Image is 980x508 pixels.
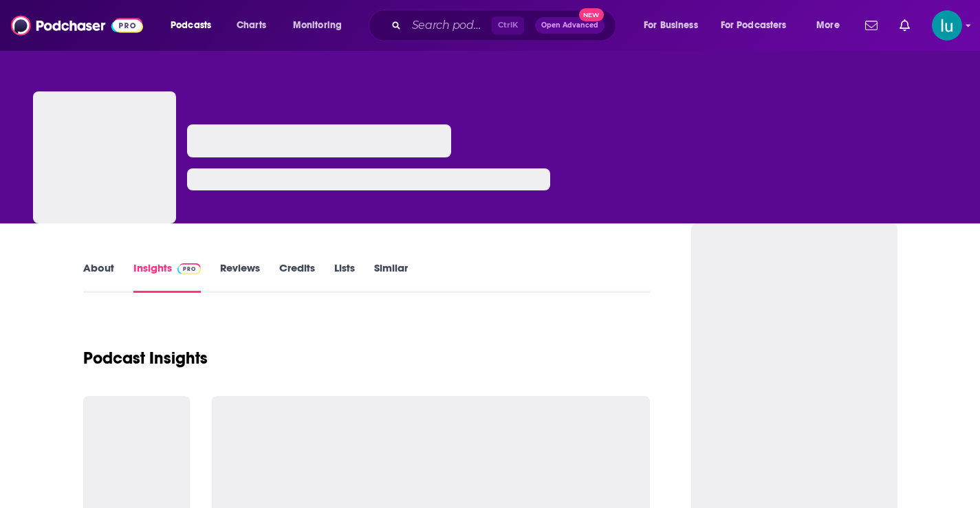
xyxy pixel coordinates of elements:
span: New [579,8,604,21]
a: About [83,261,114,293]
input: Search podcasts, credits, & more... [406,14,492,36]
span: Ctrl K [492,16,524,34]
a: Credits [279,261,315,293]
button: Show profile menu [932,10,962,41]
a: Charts [228,14,274,36]
h1: Podcast Insights [83,348,208,368]
span: Charts [237,16,266,35]
span: Monitoring [293,16,342,35]
img: Podchaser Pro [177,263,202,274]
a: Show notifications dropdown [894,14,915,37]
a: Show notifications dropdown [860,14,883,37]
button: Open AdvancedNew [535,17,605,34]
a: Similar [374,261,408,293]
a: Lists [334,261,355,293]
span: For Podcasters [721,16,787,35]
span: Open Advanced [541,22,598,29]
button: open menu [161,14,229,36]
button: open menu [712,14,807,36]
a: Reviews [220,261,260,293]
div: Search podcasts, credits, & more... [382,10,629,41]
img: User Profile [932,10,962,41]
button: open menu [283,14,360,36]
span: Logged in as lusodano [932,10,962,41]
span: More [816,16,840,35]
button: open menu [807,14,857,36]
img: Podchaser - Follow, Share and Rate Podcasts [11,12,143,38]
span: Podcasts [171,16,211,35]
a: InsightsPodchaser Pro [133,261,202,293]
button: open menu [634,14,715,36]
span: For Business [644,16,698,35]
